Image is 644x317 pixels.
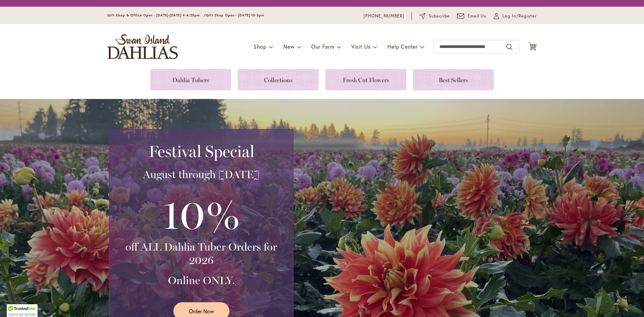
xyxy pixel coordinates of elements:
[118,240,285,267] h3: off ALL Dahlia Tuber Orders for 2026
[494,13,537,19] a: Log In/Register
[506,42,513,52] button: Search
[468,13,487,19] span: Email Us
[457,13,487,19] a: Email Us
[351,43,371,50] span: Visit Us
[311,43,334,50] span: Our Farm
[254,43,267,50] span: Shop
[118,274,285,287] h3: Online ONLY.
[7,304,38,317] div: TrustedSite Certified
[364,13,404,19] a: [PHONE_NUMBER]
[502,13,537,19] span: Log In/Register
[107,34,178,59] a: store logo
[118,168,285,181] h3: August through [DATE]
[118,142,285,161] h2: Festival Special
[419,13,450,19] a: Subscribe
[118,188,285,240] h3: 10%
[429,13,450,19] span: Subscribe
[283,43,294,50] span: New
[387,43,418,50] span: Help Center
[206,13,264,17] span: Gift Shop Open - [DATE] 10-3pm
[107,13,206,17] span: Gift Shop & Office Open - [DATE]-[DATE] 9-4:30pm /
[189,307,214,315] span: Order Now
